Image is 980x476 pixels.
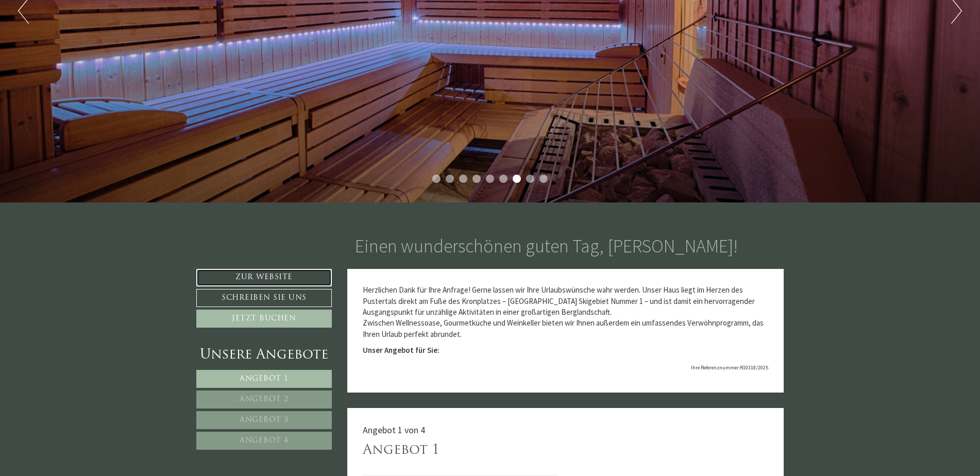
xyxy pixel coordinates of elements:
[196,289,332,307] a: Schreiben Sie uns
[363,424,425,436] span: Angebot 1 von 4
[8,27,152,57] div: Guten Tag, wie können wir Ihnen helfen?
[196,310,332,328] a: Jetzt buchen
[355,236,738,257] h1: Einen wunderschönen guten Tag, [PERSON_NAME]!
[240,375,289,383] span: Angebot 1
[196,346,332,365] div: Unsere Angebote
[240,396,289,403] span: Angebot 2
[15,48,147,55] small: 19:27
[339,271,406,290] button: Senden
[363,345,440,355] strong: Unser Angebot für Sie:
[240,437,289,445] span: Angebot 4
[363,441,440,460] div: Angebot 1
[196,269,332,286] a: Zur Website
[363,284,769,339] p: Herzlichen Dank für Ihre Anfrage! Gerne lassen wir Ihre Urlaubswünsche wahr werden. Unser Haus li...
[240,416,289,424] span: Angebot 3
[15,29,147,37] div: Montis – Active Nature Spa
[182,8,224,24] div: Montag
[691,364,768,371] span: Ihre Referenznummer:R10318/2025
